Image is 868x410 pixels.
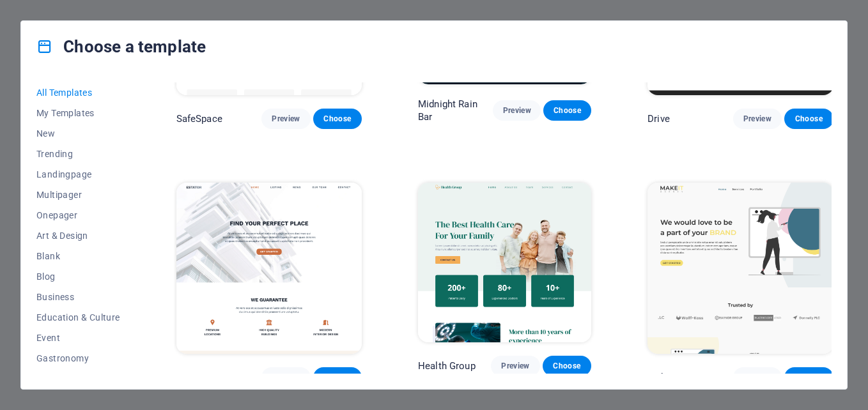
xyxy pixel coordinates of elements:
button: Art & Design [36,225,120,246]
button: New [36,123,120,144]
h4: Choose a template [36,36,206,57]
button: Education & Culture [36,307,120,328]
p: Estator [176,371,208,384]
p: MakeIt Agency [647,371,712,384]
span: All Templates [36,87,120,98]
span: Event [36,333,120,343]
p: Health Group [418,360,476,372]
button: Event [36,328,120,348]
span: My Templates [36,108,120,118]
span: Choose [794,114,823,124]
img: MakeIt Agency [647,183,833,354]
img: Health Group [418,183,591,342]
button: Preview [733,109,782,129]
button: Choose [784,109,833,129]
button: Landingpage [36,164,120,185]
span: Art & Design [36,231,120,241]
span: Trending [36,149,120,159]
button: Preview [493,100,541,121]
span: Preview [272,372,300,383]
button: Preview [733,367,782,388]
button: Trending [36,144,120,164]
button: Preview [491,356,539,376]
span: Preview [743,114,771,124]
span: Blank [36,251,120,261]
button: Choose [543,100,591,121]
button: My Templates [36,103,120,123]
button: Preview [261,109,310,129]
span: Choose [554,105,581,116]
span: Gastronomy [36,353,120,363]
span: Preview [743,372,771,383]
span: Business [36,292,120,302]
span: Choose [553,361,581,371]
button: All Templates [36,82,120,103]
span: Preview [503,105,531,116]
span: Landingpage [36,169,120,179]
span: Blog [36,271,120,282]
span: Choose [794,372,823,383]
span: Multipager [36,190,120,200]
button: Onepager [36,205,120,225]
button: Gastronomy [36,348,120,368]
button: Choose [784,367,833,388]
button: Multipager [36,185,120,205]
p: SafeSpace [176,112,222,125]
span: New [36,128,120,139]
button: Blog [36,266,120,287]
button: Choose [543,356,591,376]
button: Choose [313,367,362,388]
span: Preview [501,361,529,371]
button: Business [36,287,120,307]
button: Health [36,368,120,389]
button: Preview [261,367,310,388]
p: Drive [647,112,670,125]
span: Preview [272,114,300,124]
span: Onepager [36,210,120,220]
button: Choose [313,109,362,129]
button: Blank [36,246,120,266]
p: Midnight Rain Bar [418,98,493,123]
img: Estator [176,183,362,354]
span: Education & Culture [36,312,120,323]
span: Choose [323,114,352,124]
span: Choose [323,372,352,383]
